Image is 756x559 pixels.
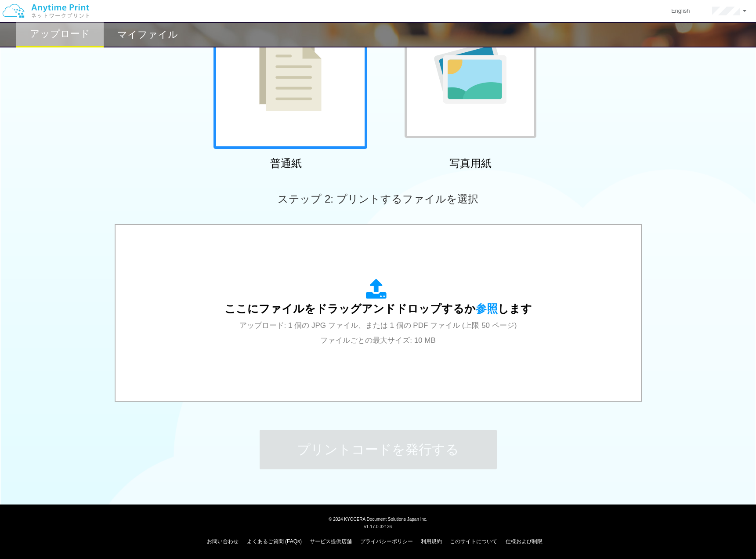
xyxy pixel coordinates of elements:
a: お問い合わせ [207,538,239,544]
h2: 写真用紙 [394,158,547,169]
a: プライバシーポリシー [360,538,413,544]
span: ここにファイルをドラッグアンドドロップするか します [224,302,532,315]
a: 利用規約 [421,538,442,544]
a: よくあるご質問 (FAQs) [247,538,302,544]
a: このサイトについて [450,538,497,544]
img: photo-paper.png [434,41,506,104]
span: アップロード: 1 個の JPG ファイル、または 1 個の PDF ファイル (上限 50 ページ) ファイルごとの最大サイズ: 10 MB [239,321,517,345]
h2: マイファイル [117,29,178,40]
span: © 2024 KYOCERA Document Solutions Japan Inc. [329,516,427,522]
h2: アップロード [30,29,90,39]
span: 参照 [476,302,498,315]
img: plain-paper.png [259,33,322,111]
a: サービス提供店舗 [310,538,352,544]
button: プリントコードを発行する [260,430,497,469]
span: v1.17.0.32136 [364,524,392,529]
a: 仕様および制限 [506,538,543,544]
h2: 普通紙 [209,158,363,169]
span: ステップ 2: プリントするファイルを選択 [278,193,478,205]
